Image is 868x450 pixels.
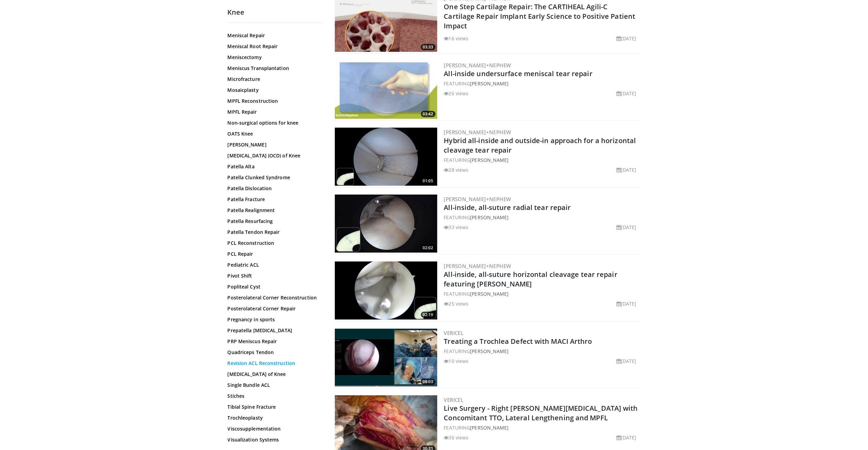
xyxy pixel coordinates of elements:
[421,379,436,385] span: 08:03
[421,44,436,50] span: 03:33
[470,348,509,354] a: [PERSON_NAME]
[228,109,320,115] a: MPFL Repair
[335,195,437,253] img: 0d5ae7a0-0009-4902-af95-81e215730076.300x170_q85_crop-smart_upscale.jpg
[228,65,320,72] a: Meniscus Transplantation
[444,224,469,231] li: 33 views
[228,32,320,39] a: Meniscal Repair
[335,328,437,386] img: 0de30d39-bfe3-4001-9949-87048a0d8692.300x170_q85_crop-smart_upscale.jpg
[444,129,511,136] a: [PERSON_NAME]+Nephew
[228,414,320,421] a: Trochleoplasty
[616,224,637,231] li: [DATE]
[444,337,592,346] a: Treating a Trochlea Defect with MACI Arthro
[470,424,509,431] a: [PERSON_NAME]
[470,214,509,221] a: [PERSON_NAME]
[335,128,437,186] a: 01:05
[228,283,320,290] a: Popliteal Cyst
[228,382,320,389] a: Single Bundle ACL
[444,263,511,269] a: [PERSON_NAME]+Nephew
[444,270,617,289] a: All-inside, all-suture horizontal cleavage tear repair featuring [PERSON_NAME]
[470,157,509,163] a: [PERSON_NAME]
[228,360,320,367] a: Revision ACL Reconstruction
[228,119,320,126] a: Non-surgical options for knee
[335,61,437,119] img: 02c34c8e-0ce7-40b9-85e3-cdd59c0970f9.300x170_q85_crop-smart_upscale.jpg
[228,196,320,203] a: Patella Fracture
[335,328,437,386] a: 08:03
[444,90,469,97] li: 26 views
[421,245,436,251] span: 02:02
[444,203,571,212] a: All-inside, all-suture radial tear repair
[444,80,639,87] div: FEATURING
[444,434,469,441] li: 36 views
[335,61,437,119] a: 03:42
[228,229,320,236] a: Patella Tendon Repair
[228,98,320,104] a: MPFL Reconstruction
[470,80,509,87] a: [PERSON_NAME]
[470,291,509,297] a: [PERSON_NAME]
[444,156,639,164] div: FEATURING
[228,240,320,247] a: PCL Reconstruction
[616,434,637,441] li: [DATE]
[228,316,320,323] a: Pregnancy in sports
[421,111,436,117] span: 03:42
[616,300,637,307] li: [DATE]
[444,214,639,221] div: FEATURING
[444,396,464,403] a: Vericel
[616,166,637,173] li: [DATE]
[228,338,320,345] a: PRP Meniscus Repair
[228,294,320,301] a: Posterolateral Corner Reconstruction
[444,136,636,155] a: Hybrid all-inside and outside-in approach for a horizontal cleavage tear repair
[444,329,464,336] a: Vericel
[228,349,320,356] a: Quadriceps Tendon
[444,166,469,173] li: 28 views
[228,87,320,94] a: Mosaicplasty
[228,174,320,181] a: Patella Clunked Syndrome
[228,76,320,83] a: Microfracture
[444,196,511,202] a: [PERSON_NAME]+Nephew
[228,272,320,279] a: Pivot Shift
[228,43,320,50] a: Meniscal Root Repair
[228,436,320,443] a: Visualization Systems
[444,348,639,355] div: FEATURING
[228,327,320,334] a: Prepatella [MEDICAL_DATA]
[335,195,437,253] a: 02:02
[444,404,638,422] a: Live Surgery - Right [PERSON_NAME][MEDICAL_DATA] with Concomitant TTO, Lateral Lengthening and MPFL
[228,305,320,312] a: Posterolateral Corner Repair
[228,371,320,378] a: [MEDICAL_DATA] of Knee
[228,130,320,137] a: OATS Knee
[335,262,437,320] img: 173c071b-399e-4fbc-8156-5fdd8d6e2d0e.300x170_q85_crop-smart_upscale.jpg
[228,152,320,159] a: [MEDICAL_DATA] (OCD) of Knee
[444,69,593,78] a: All-inside undersurface meniscal tear repair
[228,262,320,268] a: Pediatric ACL
[228,218,320,225] a: Patella Resurfacing
[444,62,511,69] a: [PERSON_NAME]+Nephew
[616,90,637,97] li: [DATE]
[335,128,437,186] img: 364c13b8-bf65-400b-a941-5a4a9c158216.300x170_q85_crop-smart_upscale.jpg
[616,357,637,365] li: [DATE]
[335,262,437,320] a: 02:19
[444,300,469,307] li: 25 views
[228,251,320,257] a: PCL Repair
[421,312,436,318] span: 02:19
[444,2,636,30] a: One Step Cartilage Repair: The CARTIHEAL Agili-C Cartilage Repair Implant Early Science to Positi...
[444,290,639,297] div: FEATURING
[444,357,469,365] li: 10 views
[228,141,320,148] a: [PERSON_NAME]
[228,54,320,61] a: Meniscectomy
[228,393,320,399] a: Stiches
[444,35,469,42] li: 16 views
[228,8,323,17] h2: Knee
[444,424,639,431] div: FEATURING
[228,207,320,214] a: Patella Realignment
[421,178,436,184] span: 01:05
[228,163,320,170] a: Patella Alta
[228,185,320,192] a: Patella Dislocation
[228,404,320,410] a: Tibial Spine Fracture
[616,35,637,42] li: [DATE]
[228,425,320,432] a: Viscosupplementation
